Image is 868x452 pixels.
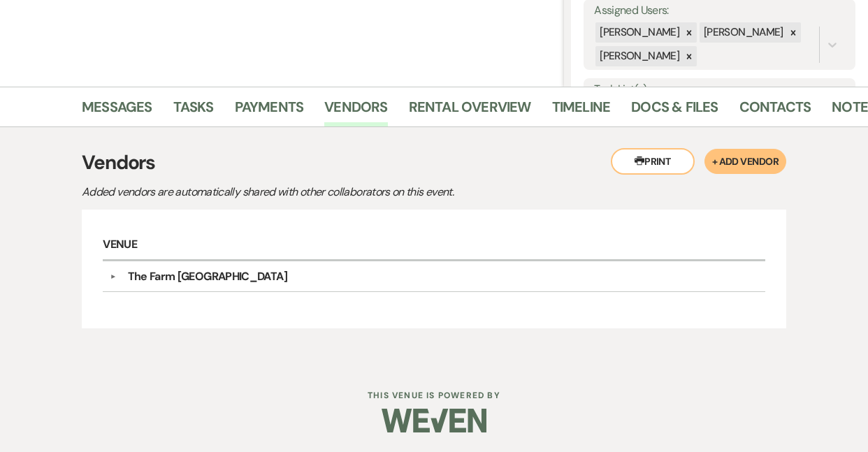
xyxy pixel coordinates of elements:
a: Vendors [324,96,387,126]
a: Timeline [552,96,611,126]
h3: Vendors [82,148,786,177]
a: Contacts [739,96,811,126]
div: [PERSON_NAME] [595,22,681,43]
a: Messages [82,96,152,126]
button: ▼ [105,273,122,280]
a: Payments [235,96,304,126]
a: Docs & Files [631,96,718,126]
a: Rental Overview [409,96,531,126]
img: Weven Logo [382,396,486,445]
div: The Farm [GEOGRAPHIC_DATA] [128,268,287,285]
button: + Add Vendor [704,149,786,174]
button: Print [611,148,695,175]
h6: Venue [103,231,765,261]
label: Assigned Users: [594,1,845,21]
div: [PERSON_NAME] [700,22,786,43]
div: [PERSON_NAME] [595,46,681,66]
a: Tasks [173,96,214,126]
label: Task List(s): [594,80,845,100]
p: Added vendors are automatically shared with other collaborators on this event. [82,183,571,201]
